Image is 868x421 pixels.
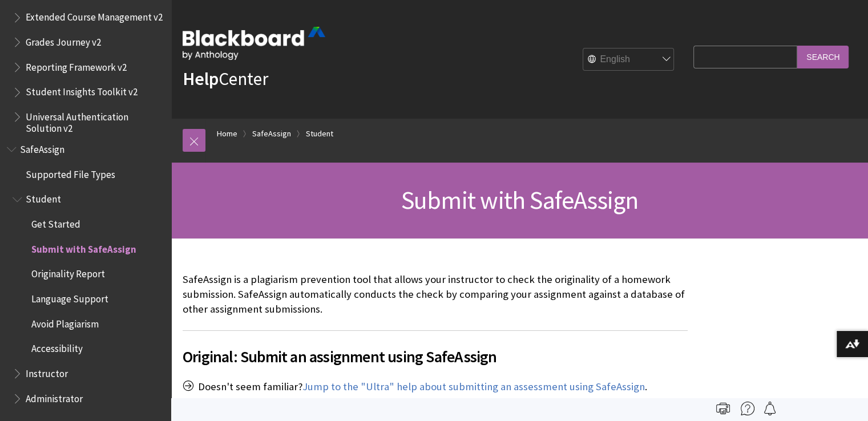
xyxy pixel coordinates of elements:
span: Reporting Framework v2 [26,58,127,73]
p: SafeAssign is a plagiarism prevention tool that allows your instructor to check the originality o... [183,272,688,317]
nav: Book outline for Blackboard SafeAssign [7,140,164,408]
span: Universal Authentication Solution v2 [26,107,163,134]
span: Submit with SafeAssign [401,184,638,216]
strong: Help [183,67,219,90]
span: Administrator [26,389,83,404]
img: Print [716,402,730,415]
span: Avoid Plagiarism [31,314,99,330]
span: Supported File Types [26,165,115,180]
select: Site Language Selector [583,48,675,71]
span: Student [26,190,61,205]
input: Search [797,46,849,68]
span: Get Started [31,214,80,230]
span: Language Support [31,289,108,305]
span: Submit with SafeAssign [31,240,136,255]
span: Original: Submit an assignment using SafeAssign [183,345,688,369]
span: SafeAssign [20,140,64,155]
img: Blackboard by Anthology [183,27,325,60]
a: Home [217,127,237,141]
span: Accessibility [31,339,83,355]
span: Originality Report [31,265,105,280]
span: Extended Course Management v2 [26,8,163,23]
a: HelpCenter [183,67,268,90]
a: Student [306,127,333,141]
p: Doesn't seem familiar? . [183,379,688,394]
img: Follow this page [763,402,777,415]
a: Jump to the "Ultra" help about submitting an assessment using SafeAssign [302,380,645,394]
span: Instructor [26,364,68,379]
span: Student Insights Toolkit v2 [26,83,138,98]
span: Grades Journey v2 [26,33,101,48]
a: SafeAssign [252,127,291,141]
img: More help [741,402,754,415]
